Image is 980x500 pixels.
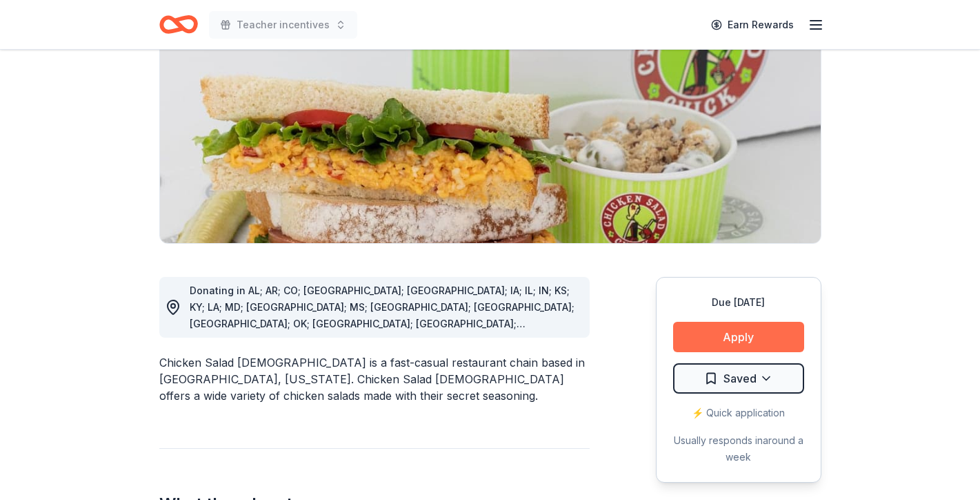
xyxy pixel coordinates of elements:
span: Saved [723,369,757,387]
button: Saved [673,363,804,394]
div: Chicken Salad [DEMOGRAPHIC_DATA] is a fast-casual restaurant chain based in [GEOGRAPHIC_DATA], [U... [159,354,590,404]
a: Earn Rewards [703,12,802,37]
button: Teacher incentives [209,11,357,39]
div: ⚡️ Quick application [673,405,804,421]
div: Due [DATE] [673,294,804,311]
div: Usually responds in around a week [673,432,804,465]
span: Teacher incentives [237,17,330,33]
button: Apply [673,322,804,352]
span: Donating in AL; AR; CO; [GEOGRAPHIC_DATA]; [GEOGRAPHIC_DATA]; IA; IL; IN; KS; KY; LA; MD; [GEOGRA... [190,285,574,346]
a: Home [159,8,198,41]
